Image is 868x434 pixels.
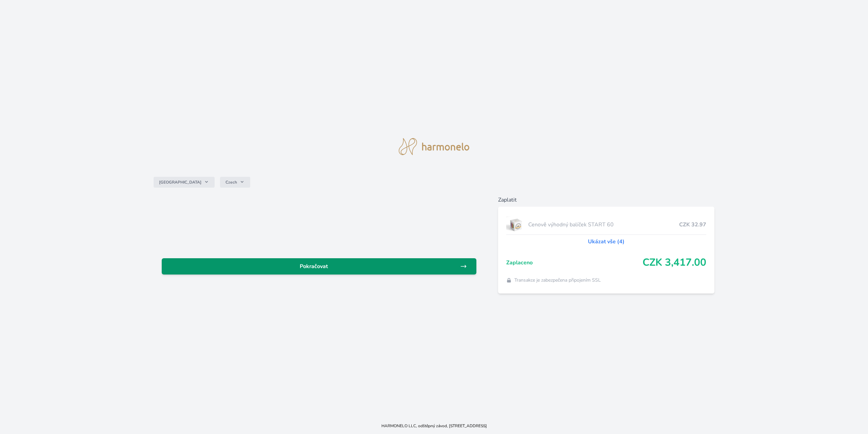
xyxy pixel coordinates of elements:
a: Ukázat vše (4) [588,238,625,246]
img: logo.svg [399,138,469,155]
button: [GEOGRAPHIC_DATA] [154,177,215,188]
span: Pokračovat [167,262,460,270]
span: Transakce je zabezpečena připojením SSL [514,277,601,284]
h6: Zaplatit [498,196,714,204]
img: start.jpg [506,216,526,233]
a: Pokračovat [162,258,476,275]
span: Cenově výhodný balíček START 60 [528,221,679,229]
span: CZK 32.97 [679,221,706,229]
span: CZK 3,417.00 [643,257,706,269]
span: Czech [225,180,237,185]
span: [GEOGRAPHIC_DATA] [159,180,201,185]
button: Czech [220,177,250,188]
span: Zaplaceno [506,259,642,267]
